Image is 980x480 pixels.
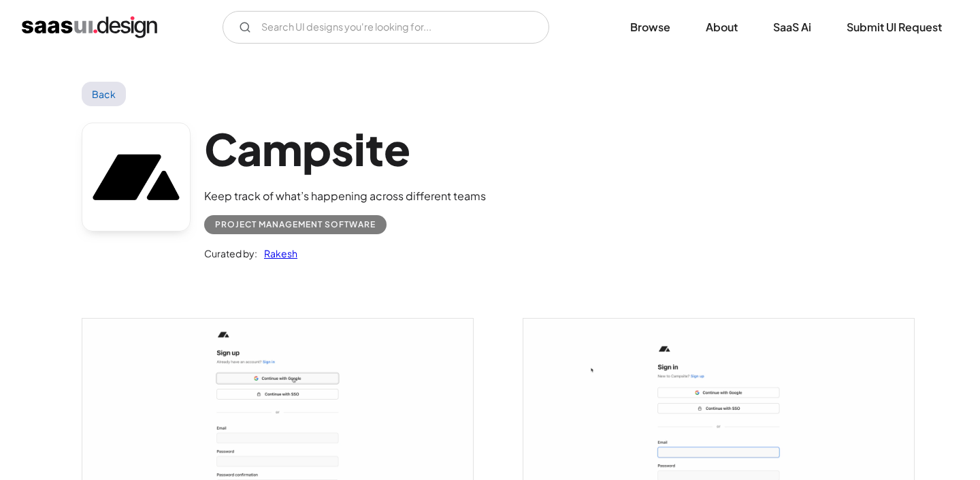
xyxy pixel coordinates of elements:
[614,12,687,42] a: Browse
[215,217,376,233] div: Project Management Software
[82,82,126,106] a: Back
[204,123,486,175] h1: Campsite
[830,12,958,42] a: Submit UI Request
[204,245,257,261] div: Curated by:
[757,12,828,42] a: SaaS Ai
[223,11,549,44] input: Search UI designs you're looking for...
[689,12,754,42] a: About
[22,16,157,38] a: home
[257,245,297,261] a: Rakesh
[223,11,549,44] form: Email Form
[204,188,486,204] div: Keep track of what’s happening across different teams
